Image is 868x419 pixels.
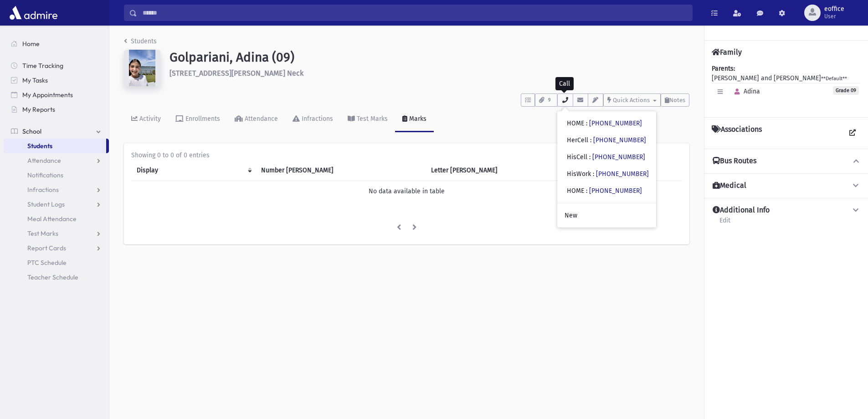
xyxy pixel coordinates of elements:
span: My Reports [22,105,55,114]
button: Quick Actions [603,93,661,107]
a: Activity [124,107,168,132]
span: Attendance [27,156,61,165]
a: View all Associations [844,125,861,141]
span: User [824,13,844,20]
span: Students [27,142,52,150]
th: Number Mark [256,160,426,181]
div: Attendance [243,115,278,123]
div: Call [555,77,574,90]
span: Home [22,40,40,48]
span: Notes [669,97,685,103]
a: Time Tracking [4,58,109,73]
span: eoffice [824,5,844,13]
nav: breadcrumb [124,36,157,50]
span: : [593,170,594,178]
input: Search [137,5,692,21]
button: 9 [535,93,557,107]
img: AdmirePro [7,4,60,22]
a: Report Cards [4,241,109,255]
a: Enrollments [168,107,227,132]
a: [PHONE_NUMBER] [593,136,646,144]
a: [PHONE_NUMBER] [596,170,649,178]
button: Medical [712,181,861,191]
a: Test Marks [4,226,109,241]
h4: Additional Info [713,206,770,215]
span: My Tasks [22,76,48,84]
a: My Appointments [4,88,109,102]
a: My Reports [4,102,109,117]
span: Quick Actions [613,97,650,103]
div: HOME [567,119,642,128]
span: Student Logs [27,200,65,208]
div: Activity [138,115,161,123]
span: Time Tracking [22,62,63,70]
a: Infractions [285,107,340,132]
a: Meal Attendance [4,212,109,226]
button: Additional Info [712,206,861,215]
a: [PHONE_NUMBER] [592,153,645,161]
div: Enrollments [184,115,220,123]
a: PTC Schedule [4,255,109,270]
h4: Bus Routes [713,156,756,166]
span: Report Cards [27,244,66,252]
div: Marks [407,115,426,123]
div: Showing 0 to 0 of 0 entries [131,150,682,160]
a: Attendance [227,107,285,132]
h4: Family [712,48,742,57]
span: 9 [545,96,553,104]
span: Test Marks [27,229,58,238]
span: : [589,153,591,161]
a: Home [4,36,109,51]
a: Marks [395,107,434,132]
a: Students [4,139,106,153]
div: HerCell [567,135,646,145]
span: PTC Schedule [27,259,67,267]
h6: [STREET_ADDRESS][PERSON_NAME] Neck [169,69,689,78]
span: Grade 09 [833,86,859,95]
a: Student Logs [4,197,109,212]
div: Test Marks [355,115,388,123]
span: : [590,136,591,144]
a: [PHONE_NUMBER] [589,187,642,195]
span: : [586,119,587,127]
button: Bus Routes [712,156,861,166]
a: New [557,207,656,224]
a: Infractions [4,182,109,197]
a: Notifications [4,168,109,182]
h4: Associations [712,125,762,141]
div: HOME [567,186,642,196]
th: Display [131,160,256,181]
a: Teacher Schedule [4,270,109,285]
a: School [4,124,109,139]
td: No data available in table [131,181,682,202]
a: Edit [719,215,731,232]
span: Teacher Schedule [27,273,78,281]
span: Adina [730,88,760,95]
th: Letter Mark [426,160,573,181]
button: Notes [661,93,689,107]
div: Infractions [300,115,333,123]
a: Students [124,37,157,45]
span: School [22,127,41,135]
div: HisCell [567,152,645,162]
a: [PHONE_NUMBER] [589,119,642,127]
span: My Appointments [22,91,73,99]
b: Parents: [712,65,735,72]
a: My Tasks [4,73,109,88]
h4: Medical [713,181,746,191]
span: : [586,187,587,195]
div: [PERSON_NAME] and [PERSON_NAME] [712,64,861,110]
div: HisWork [567,169,649,179]
span: Notifications [27,171,63,179]
a: Test Marks [340,107,395,132]
h1: Golpariani, Adina (09) [169,50,689,65]
span: Infractions [27,186,59,194]
span: Meal Attendance [27,215,77,223]
a: Attendance [4,153,109,168]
